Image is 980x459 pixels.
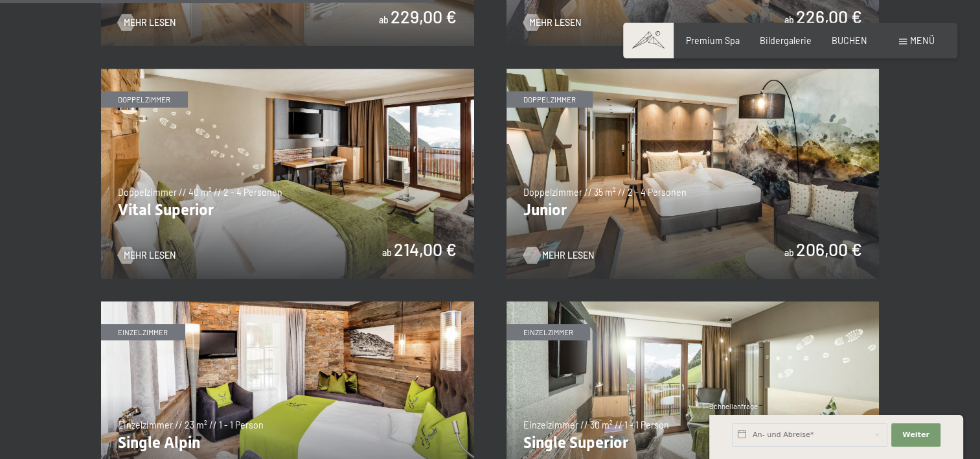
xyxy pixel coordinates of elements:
span: Mehr Lesen [529,16,581,29]
a: Mehr Lesen [523,16,581,29]
a: Single Alpin [101,301,474,309]
span: Schnellanfrage [709,402,758,410]
span: Menü [910,35,935,46]
a: BUCHEN [832,35,867,46]
button: Weiter [891,423,940,447]
span: Mehr Lesen [124,249,176,262]
a: Premium Spa [686,35,740,46]
img: Vital Superior [101,69,474,279]
a: Mehr Lesen [118,249,176,262]
span: Weiter [902,430,929,440]
a: Vital Superior [101,69,474,76]
img: Junior [507,69,880,279]
a: Mehr Lesen [523,249,581,262]
span: Mehr Lesen [542,249,594,262]
a: Mehr Lesen [118,16,176,29]
a: Single Superior [507,301,880,309]
a: Bildergalerie [760,35,812,46]
span: Mehr Lesen [124,16,176,29]
a: Junior [507,69,880,76]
